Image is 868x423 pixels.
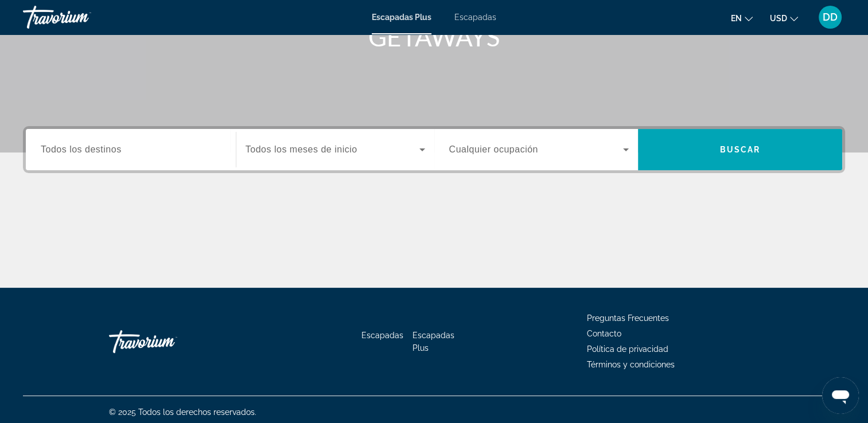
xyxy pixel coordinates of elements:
[823,11,838,23] span: DD
[822,377,859,414] iframe: Botón para iniciar la ventana de mensajería
[246,144,357,154] span: Todos los meses de inicio
[109,324,224,359] a: Vete a casa
[454,13,496,22] a: Escapadas
[109,408,256,417] span: © 2025 Todos los derechos reservados.
[449,144,538,154] span: Cualquier ocupación
[770,10,798,26] button: Cambiar moneda
[720,145,761,154] span: Buscar
[587,329,621,338] a: Contacto
[815,5,845,29] button: Menú de usuario
[587,344,668,354] a: Política de privacidad
[23,2,138,32] a: Travorium
[372,13,431,22] a: Escapadas Plus
[731,10,753,26] button: Cambiar idioma
[770,14,787,23] span: USD
[412,331,454,352] a: Escapadas Plus
[731,14,742,23] span: en
[587,360,675,369] a: Términos y condiciones
[41,143,221,157] input: Seleccionar destino
[41,144,122,154] span: Todos los destinos
[587,314,669,323] a: Preguntas Frecuentes
[638,129,842,170] button: Buscar
[26,129,842,170] div: Widget de búsqueda
[361,331,403,340] a: Escapadas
